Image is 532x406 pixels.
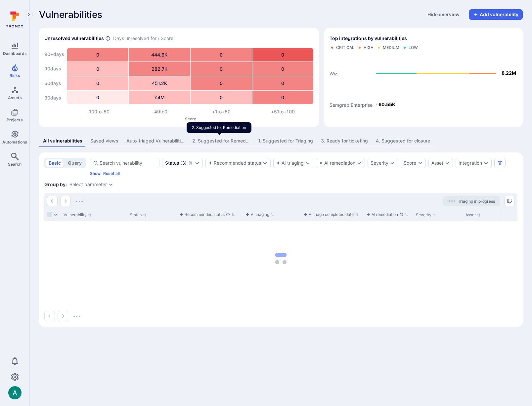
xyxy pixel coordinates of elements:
[191,91,252,104] div: 0
[69,182,113,187] div: grouping parameters
[100,160,156,166] input: Search vulnerability
[192,138,250,144] div: 2. Suggested for Remediation
[494,158,506,168] button: Filters
[252,76,314,90] div: 0
[245,212,274,217] button: Sort by function(){return k.createElement(pN.A,{direction:"row",alignItems:"center",gap:4},k.crea...
[64,212,92,218] button: Sort by Vulnerability
[8,95,22,100] span: Assets
[90,138,118,144] div: Saved views
[330,71,337,76] text: Wiz
[126,138,184,144] div: Auto-triaged Vulnerabilities
[252,91,314,104] div: 0
[8,386,22,399] img: ACg8ocLSa5mPYBaXNx3eFu_EmspyJX0laNWN7cXOFirfQ7srZveEpg=s96-c
[44,62,64,75] div: 90 days
[366,212,408,217] button: Sort by function(){return k.createElement(pN.A,{direction:"row",alignItems:"center",gap:4},k.crea...
[103,171,120,176] button: Reset all
[504,196,515,206] button: Manage columns
[113,35,173,42] span: Days unresolved for / Score
[459,160,482,166] button: Integration
[404,160,416,166] div: Score
[129,76,190,90] div: 451.2K
[67,116,314,121] p: Score
[376,138,430,144] div: 4. Suggested for closure
[401,158,426,168] button: Score
[191,48,252,61] div: 0
[43,138,82,144] div: All vulnerabilities
[431,160,443,166] button: Asset
[371,160,388,166] button: Severity
[129,48,190,61] div: 444.6K
[76,201,83,202] img: Loading...
[90,171,101,176] button: Show
[69,182,107,187] button: Select parameter
[67,91,128,104] div: 0
[258,138,313,144] div: 1. Suggested for Triaging
[252,62,314,76] div: 0
[67,48,128,61] div: 0
[465,212,481,218] button: Sort by Asset
[445,160,450,166] button: Expand dropdown
[188,160,193,166] button: Clear selection
[357,160,362,166] button: Expand dropdown
[44,77,64,90] div: 60 days
[130,212,147,218] button: Sort by Status
[330,35,407,42] span: Top integrations by vulnerabilities
[26,12,31,18] i: Expand navigation menu
[165,160,187,166] div: ( 3 )
[336,45,354,50] div: Critical
[245,211,269,218] div: AI triaging
[483,160,489,166] button: Expand dropdown
[330,102,373,108] text: Semgrep Enterprise
[191,108,252,115] div: +1 to +50
[65,159,85,167] button: query
[67,62,128,76] div: 0
[7,117,23,122] span: Projects
[187,122,251,133] div: 2. Suggested for Remediation
[319,160,355,166] button: AI remediation
[3,51,27,56] span: Dashboards
[390,160,395,166] button: Expand dropdown
[105,35,111,42] span: Number of vulnerabilities in status ‘Open’ ‘Triaged’ and ‘In process’ divided by score and scanne...
[179,212,235,217] button: Sort by function(){return k.createElement(pN.A,{direction:"row",alignItems:"center",gap:4},k.crea...
[321,138,368,144] div: 3. Ready for ticketing
[276,160,304,166] button: AI triaging
[324,28,523,127] div: Top integrations by vulnerabilities
[67,108,129,115] div: -100 to -50
[366,211,403,218] div: AI remediation
[165,160,179,166] div: Status
[165,160,187,166] button: Status(3)
[469,9,523,20] button: Add vulnerability
[60,196,71,206] button: Go to the next page
[305,160,310,166] button: Expand dropdown
[262,160,268,166] button: Expand dropdown
[191,76,252,90] div: 0
[44,91,64,104] div: 30 days
[46,159,64,167] button: basic
[416,212,436,218] button: Sort by Severity
[378,101,395,107] text: 60.55K
[423,9,464,20] button: Hide overview
[409,45,418,50] div: Low
[47,196,58,206] button: Go to the previous page
[129,108,191,115] div: -49 to 0
[208,160,261,166] button: Recommended status
[8,162,22,167] span: Search
[195,160,200,166] button: Expand dropdown
[252,48,314,61] div: 0
[108,182,113,187] button: Expand dropdown
[252,108,314,115] div: +51 to +100
[364,45,374,50] div: High
[47,212,52,217] span: Select all rows
[58,311,68,321] button: Go to the next page
[179,211,230,218] div: Recommended status
[10,73,20,78] span: Risks
[39,9,102,20] span: Vulnerabilities
[330,53,517,122] svg: Top integrations by vulnerabilities bar
[383,45,399,50] div: Medium
[44,48,64,61] div: 90+ days
[129,62,190,76] div: 282.7K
